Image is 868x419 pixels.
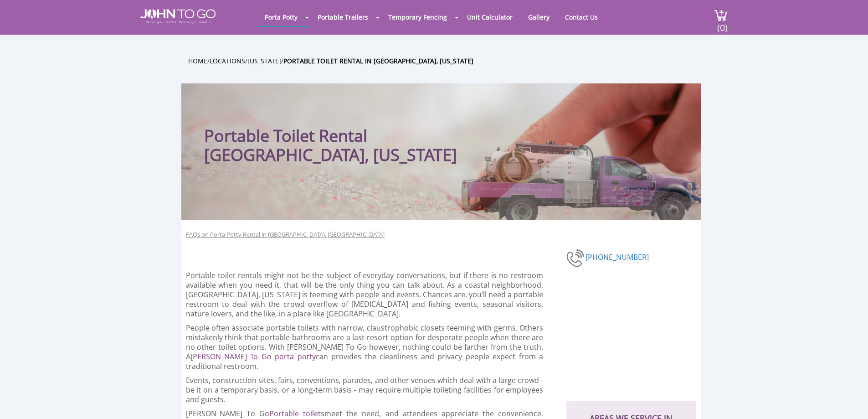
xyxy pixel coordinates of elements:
[450,135,696,220] img: Truck
[460,8,519,26] a: Unit Calculator
[188,56,708,66] ul: / / /
[566,248,586,268] img: phone-number
[714,9,728,21] img: cart a
[283,57,473,65] a: Portable Toilet Rental in [GEOGRAPHIC_DATA], [US_STATE]
[210,57,245,65] a: Locations
[269,409,324,419] a: Portable toilets
[311,8,375,26] a: Portable Trailers
[186,323,544,371] p: People often associate portable toilets with narrow, claustrophobic closets teeming with germs. O...
[258,8,304,26] a: Porta Potty
[558,8,605,26] a: Contact Us
[381,8,454,26] a: Temporary Fencing
[204,102,498,165] h1: Portable Toilet Rental [GEOGRAPHIC_DATA], [US_STATE]
[247,57,281,65] a: [US_STATE]
[188,57,207,65] a: Home
[186,230,385,239] a: FAQs on Porta Potty Rental in [GEOGRAPHIC_DATA], [GEOGRAPHIC_DATA]
[140,9,216,24] img: JOHN to go
[586,252,649,262] a: [PHONE_NUMBER]
[186,376,544,404] p: Events, construction sites, fairs, conventions, parades, and other venues which deal with a large...
[521,8,556,26] a: Gallery
[717,14,728,34] span: (0)
[190,352,316,362] a: [PERSON_NAME] To Go porta potty
[186,271,544,319] p: Portable toilet rentals might not be the subject of everyday conversations, but if there is no re...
